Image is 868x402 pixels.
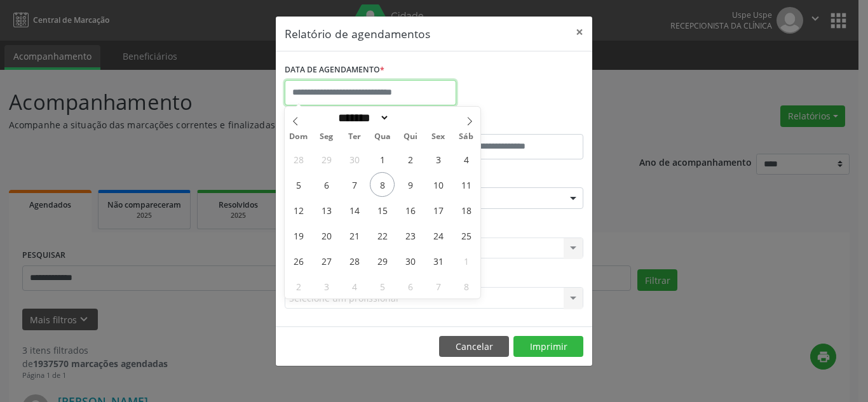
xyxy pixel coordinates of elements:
span: Outubro 28, 2025 [342,248,367,273]
span: Outubro 13, 2025 [314,198,339,222]
span: Outubro 6, 2025 [314,172,339,197]
span: Outubro 9, 2025 [398,172,423,197]
span: Outubro 30, 2025 [398,248,423,273]
span: Novembro 5, 2025 [370,274,395,298]
span: Outubro 19, 2025 [286,223,311,248]
label: DATA DE AGENDAMENTO [285,60,384,80]
span: Outubro 15, 2025 [370,198,395,222]
span: Outubro 18, 2025 [454,198,478,222]
span: Sáb [452,133,480,141]
span: Outubro 11, 2025 [454,172,478,197]
span: Novembro 1, 2025 [454,248,478,273]
span: Novembro 7, 2025 [426,274,451,298]
span: Outubro 8, 2025 [370,172,395,197]
span: Outubro 12, 2025 [286,198,311,222]
button: Cancelar [439,336,509,358]
span: Novembro 4, 2025 [342,274,367,298]
span: Outubro 27, 2025 [314,248,339,273]
span: Novembro 6, 2025 [398,274,423,298]
span: Outubro 20, 2025 [314,223,339,248]
button: Imprimir [513,336,583,358]
span: Outubro 3, 2025 [426,147,451,171]
span: Setembro 30, 2025 [342,147,367,171]
span: Outubro 29, 2025 [370,248,395,273]
select: Month [334,111,390,124]
button: Close [567,17,592,48]
span: Sex [424,133,452,141]
span: Outubro 17, 2025 [426,198,451,222]
span: Outubro 16, 2025 [398,198,423,222]
span: Outubro 31, 2025 [426,248,451,273]
span: Outubro 5, 2025 [286,172,311,197]
span: Outubro 24, 2025 [426,223,451,248]
span: Setembro 28, 2025 [286,147,311,171]
span: Outubro 26, 2025 [286,248,311,273]
span: Seg [313,133,341,141]
span: Outubro 23, 2025 [398,223,423,248]
span: Outubro 25, 2025 [454,223,478,248]
span: Outubro 2, 2025 [398,147,423,171]
h5: Relatório de agendamentos [285,25,430,42]
span: Outubro 1, 2025 [370,147,395,171]
span: Novembro 2, 2025 [286,274,311,298]
span: Outubro 10, 2025 [426,172,451,197]
span: Outubro 21, 2025 [342,223,367,248]
input: Year [390,111,431,124]
span: Novembro 3, 2025 [314,274,339,298]
span: Outubro 7, 2025 [342,172,367,197]
span: Outubro 4, 2025 [454,147,478,171]
span: Qua [369,133,397,141]
span: Outubro 22, 2025 [370,223,395,248]
span: Novembro 8, 2025 [454,274,478,298]
span: Ter [341,133,369,141]
span: Outubro 14, 2025 [342,198,367,222]
label: ATÉ [437,114,583,134]
span: Qui [397,133,424,141]
span: Dom [285,133,313,141]
span: Setembro 29, 2025 [314,147,339,171]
